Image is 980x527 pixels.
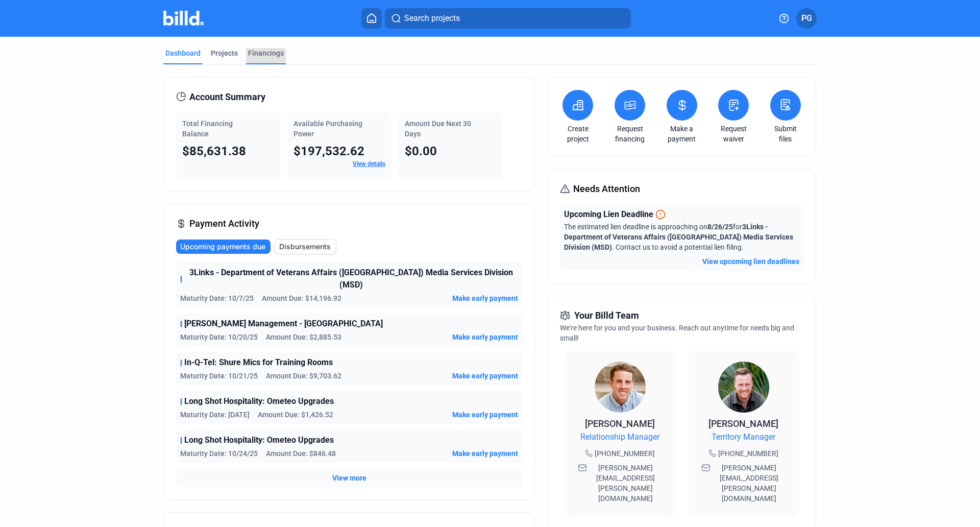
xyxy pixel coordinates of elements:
span: Search projects [404,12,460,25]
span: Maturity Date: 10/20/25 [180,332,258,342]
span: Needs Attention [573,182,640,196]
button: Make early payment [452,293,518,303]
span: Relationship Manager [580,431,659,443]
button: PG [796,8,817,29]
a: Submit files [768,124,803,144]
a: Request financing [612,124,648,144]
span: Payment Activity [189,217,259,231]
span: Upcoming payments due [180,242,265,252]
img: Billd Company Logo [163,11,204,26]
span: Maturity Date: 10/24/25 [180,448,258,459]
span: The estimated lien deadline is approaching on for . Contact us to avoid a potential lien filing. [564,223,793,251]
button: Make early payment [452,410,518,420]
img: Territory Manager [718,362,769,413]
span: Long Shot Hospitality: Ometeo Upgrades [184,434,334,446]
span: [PERSON_NAME] Management - [GEOGRAPHIC_DATA] [184,318,383,330]
span: Long Shot Hospitality: Ometeo Upgrades [184,395,334,408]
span: $85,631.38 [182,144,246,158]
img: Relationship Manager [595,362,646,413]
span: Maturity Date: 10/7/25 [180,293,254,303]
span: Available Purchasing Power [293,119,362,138]
span: 8/26/25 [707,223,733,231]
span: Total Financing Balance [182,119,233,138]
span: [PERSON_NAME] [708,418,778,429]
span: We're here for you and your business. Reach out anytime for needs big and small! [560,324,794,342]
button: Make early payment [452,371,518,381]
span: PG [801,12,812,25]
button: Make early payment [452,448,518,459]
span: In-Q-Tel: Shure Mics for Training Rooms [184,356,333,369]
span: Maturity Date: [DATE] [180,410,250,420]
span: Your Billd Team [574,308,639,323]
span: Amount Due: $1,426.52 [258,410,333,420]
button: Make early payment [452,332,518,342]
span: Upcoming Lien Deadline [564,208,653,221]
button: View upcoming lien deadlines [702,256,799,267]
a: View details [353,160,385,167]
span: 3Links - Department of Veterans Affairs ([GEOGRAPHIC_DATA]) Media Services Division (MSD) [184,267,518,291]
span: Amount Due: $846.48 [266,448,336,459]
a: Request waiver [716,124,751,144]
span: Amount Due Next 30 Days [405,119,471,138]
span: Amount Due: $9,703.62 [266,371,341,381]
div: Dashboard [165,48,201,58]
span: [PHONE_NUMBER] [595,448,655,459]
span: Maturity Date: 10/21/25 [180,371,258,381]
a: Make a payment [664,124,700,144]
a: Create project [560,124,596,144]
button: Upcoming payments due [176,239,271,254]
span: Account Summary [189,90,265,104]
span: [PERSON_NAME][EMAIL_ADDRESS][PERSON_NAME][DOMAIN_NAME] [713,463,786,504]
span: 3Links - Department of Veterans Affairs ([GEOGRAPHIC_DATA]) Media Services Division (MSD) [564,223,793,251]
button: View more [332,473,366,483]
span: [PERSON_NAME][EMAIL_ADDRESS][PERSON_NAME][DOMAIN_NAME] [589,463,663,504]
span: [PHONE_NUMBER] [718,448,778,459]
span: Disbursements [279,242,331,252]
div: Financings [248,48,284,58]
button: Search projects [385,8,631,29]
span: Amount Due: $2,885.53 [266,332,341,342]
span: Amount Due: $14,196.92 [262,293,341,303]
div: Projects [211,48,238,58]
span: $0.00 [405,144,437,158]
span: [PERSON_NAME] [585,418,655,429]
button: Disbursements [275,239,336,254]
span: $197,532.62 [293,144,364,158]
span: Territory Manager [712,431,775,443]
